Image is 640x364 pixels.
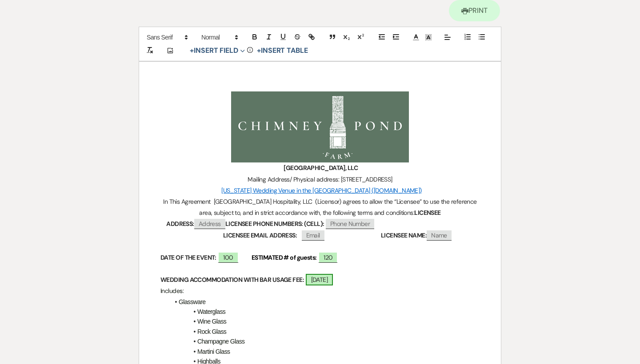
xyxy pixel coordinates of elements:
[190,47,194,54] span: +
[197,328,226,335] span: Rock Glass
[284,164,358,172] strong: [GEOGRAPHIC_DATA], LLC
[326,219,374,229] span: Phone Number
[257,47,261,54] span: +
[254,45,311,56] button: +Insert Table
[160,174,480,185] p: Mailing Address/ Physical address: [STREET_ADDRESS]
[221,186,422,194] a: [US_STATE] Wedding Venue in the [GEOGRAPHIC_DATA] ([DOMAIN_NAME])
[160,276,304,284] strong: WEDDING ACCOMMODATION WITH BAR USAGE FEE:
[422,32,435,43] span: Text Background Color
[160,287,184,295] span: Includes:
[223,231,297,239] strong: LICENSEE EMAIL ADDRESS:
[410,32,422,43] span: Text Color
[225,220,324,228] strong: LICENSEE PHONE NUMBERS: (CELL):
[318,252,338,263] span: 120
[302,230,324,241] span: Email
[194,219,225,229] span: Address
[231,91,409,162] img: chimney-pond-farm-horizontal-green.png
[306,274,333,285] span: [DATE]
[441,32,454,43] span: Alignment
[197,338,244,345] span: Champagne Glass
[218,252,238,263] span: 100
[197,318,226,325] span: Wine Glass
[197,32,241,43] span: Header Formats
[381,231,427,239] strong: LICENSEE NAME:
[187,45,248,56] button: Insert Field
[197,348,230,355] span: Martini Glass
[160,253,216,261] strong: DATE OF THE EVENT:
[252,253,317,261] strong: ESTIMATED # of guests:
[197,308,225,315] span: Waterglass
[179,298,205,305] span: Glassware
[427,230,452,241] span: Name
[160,196,480,230] p: In This Agreement [GEOGRAPHIC_DATA] Hospitality, LLC (Licensor) agrees to allow the “Licensee” to...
